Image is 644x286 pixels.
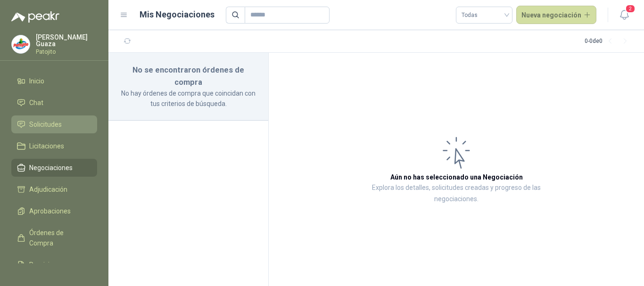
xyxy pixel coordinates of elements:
a: Solicitudes [11,115,97,133]
div: 0 - 0 de 0 [585,34,633,49]
p: Patojito [36,49,97,55]
button: Nueva negociación [516,6,597,25]
h3: No se encontraron órdenes de compra [120,64,257,88]
p: No hay órdenes de compra que coincidan con tus criterios de búsqueda. [120,88,257,109]
img: Company Logo [12,35,30,53]
a: Licitaciones [11,137,97,155]
a: Chat [11,94,97,112]
h3: Aún no has seleccionado una Negociación [390,172,523,182]
p: Explora los detalles, solicitudes creadas y progreso de las negociaciones. [363,182,550,205]
span: 2 [625,4,636,13]
a: Remisiones [11,256,97,274]
a: Aprobaciones [11,202,97,220]
a: Órdenes de Compra [11,224,97,252]
span: Negociaciones [29,163,73,173]
img: Logo peakr [11,11,59,23]
span: Remisiones [29,260,64,270]
span: Adjudicación [29,184,67,195]
span: Aprobaciones [29,206,71,216]
h1: Mis Negociaciones [140,8,215,21]
p: [PERSON_NAME] Guaza [36,34,97,47]
button: 2 [616,7,633,24]
a: Adjudicación [11,180,97,198]
span: Órdenes de Compra [29,228,88,248]
span: Chat [29,98,43,108]
span: Inicio [29,76,44,86]
a: Inicio [11,72,97,90]
span: Licitaciones [29,141,64,151]
span: Solicitudes [29,119,62,130]
a: Negociaciones [11,159,97,177]
span: Todas [462,8,507,22]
